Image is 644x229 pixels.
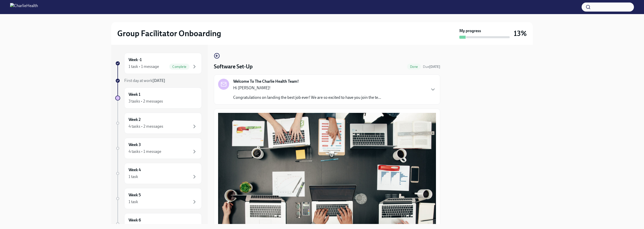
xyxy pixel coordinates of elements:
span: September 9th, 2025 10:00 [423,64,440,69]
div: 4 tasks • 1 message [129,149,161,154]
span: First day at work [124,78,165,83]
h3: 13% [514,29,527,38]
div: 1 task [129,174,138,179]
span: Done [407,65,421,69]
div: 1 task [129,199,138,205]
strong: My progress [459,28,481,34]
strong: Welcome To The Charlie Health Team! [233,79,299,84]
a: Week 13 tasks • 2 messages [115,87,202,109]
span: Due [423,65,440,69]
p: Congratulations on landing the best job ever! We are so excited to have you join the te... [233,95,381,100]
div: 1 task • 1 message [129,64,159,69]
a: Week 34 tasks • 1 message [115,138,202,159]
a: First day at work[DATE] [115,78,202,83]
h6: Week 4 [129,167,141,173]
div: 4 tasks • 2 messages [129,124,163,129]
a: Week 41 task [115,163,202,184]
span: Complete [169,65,189,69]
h6: Week 2 [129,117,141,122]
p: Hi [PERSON_NAME]! [233,85,381,91]
strong: [DATE] [152,78,165,83]
h6: Week -1 [129,57,142,63]
h6: Week 5 [129,192,141,198]
h6: Week 1 [129,92,140,97]
a: Week -11 task • 1 messageComplete [115,53,202,74]
h6: Week 6 [129,217,141,223]
div: 3 tasks • 2 messages [129,99,163,104]
a: Week 24 tasks • 2 messages [115,113,202,134]
a: Week 51 task [115,188,202,209]
h2: Group Facilitator Onboarding [117,28,221,38]
img: CharlieHealth [10,3,38,11]
strong: [DATE] [429,65,440,69]
h4: Software Set-Up [214,63,253,70]
h6: Week 3 [129,142,141,148]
